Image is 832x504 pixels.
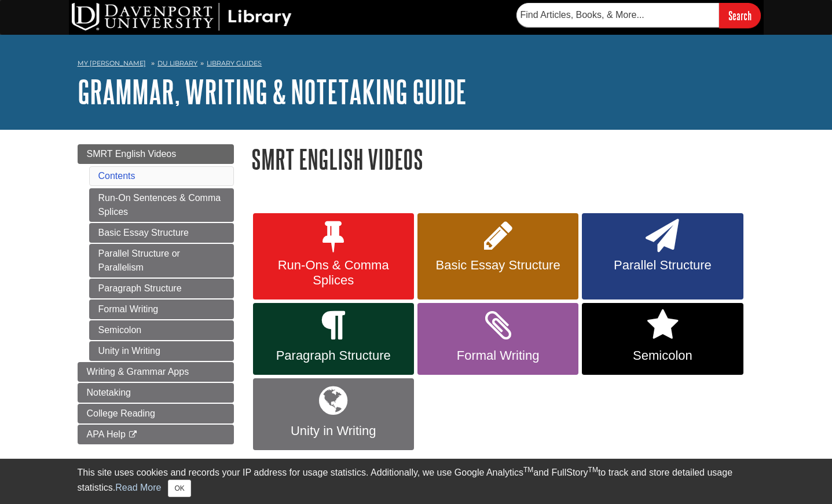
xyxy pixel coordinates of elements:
a: Paragraph Structure [253,303,414,375]
span: Basic Essay Structure [426,258,570,273]
a: Grammar, Writing & Notetaking Guide [78,74,467,109]
a: Unity in Writing [253,378,414,450]
span: Run-Ons & Comma Splices [262,258,405,288]
span: College Reading [87,408,155,418]
a: College Reading [78,404,234,423]
a: Contents [98,171,135,181]
span: Formal Writing [426,348,570,363]
span: Notetaking [87,388,131,397]
a: Basic Essay Structure [89,223,234,243]
i: This link opens in a new window [128,431,138,439]
sup: TM [588,466,598,474]
a: My [PERSON_NAME] [78,59,146,68]
a: Run-On Sentences & Comma Splices [89,188,234,222]
a: Formal Writing [89,300,234,319]
a: Parallel Structure [582,213,743,300]
span: Semicolon [591,348,734,363]
a: Paragraph Structure [89,279,234,298]
div: This site uses cookies and records your IP address for usage statistics. Additionally, we use Goo... [78,466,755,497]
a: Read More [115,483,161,492]
a: Semicolon [582,303,743,375]
a: Parallel Structure or Parallelism [89,244,234,277]
a: Semicolon [89,320,234,340]
form: Searches DU Library's articles, books, and more [516,3,761,28]
a: Unity in Writing [89,341,234,361]
input: Find Articles, Books, & More... [516,3,719,27]
a: Library Guides [207,59,262,67]
span: Writing & Grammar Apps [87,367,189,377]
input: Search [719,3,761,28]
a: Basic Essay Structure [417,213,578,300]
sup: TM [523,466,533,474]
nav: breadcrumb [78,56,755,74]
span: SMRT English Videos [87,149,177,159]
h1: SMRT English Videos [251,144,755,174]
button: Close [168,480,190,497]
span: Unity in Writing [262,423,405,439]
a: Formal Writing [417,303,578,375]
span: Parallel Structure [591,258,734,273]
a: Writing & Grammar Apps [78,362,234,382]
span: APA Help [87,429,126,439]
a: SMRT English Videos [78,144,234,164]
a: Run-Ons & Comma Splices [253,213,414,300]
a: APA Help [78,425,234,444]
a: DU Library [157,59,197,67]
a: Notetaking [78,383,234,403]
img: DU Library [72,3,292,31]
span: Paragraph Structure [262,348,405,363]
